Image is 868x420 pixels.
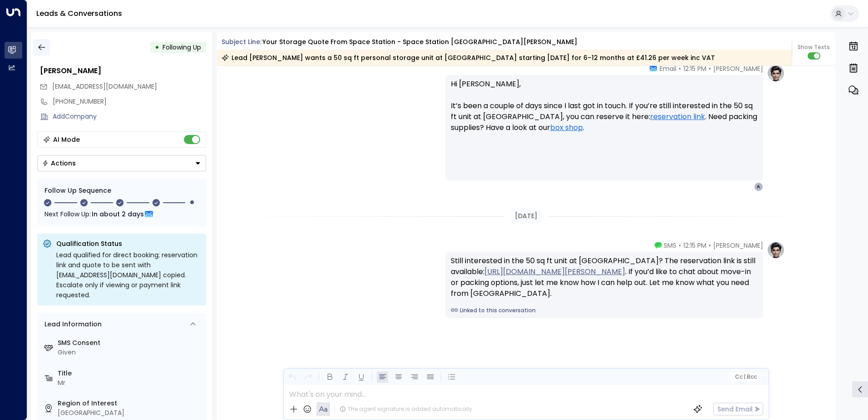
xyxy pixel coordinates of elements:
a: Leads & Conversations [36,8,122,19]
div: Lead qualified for direct booking; reservation link and quote to be sent with [EMAIL_ADDRESS][DOM... [56,250,201,300]
div: Follow Up Sequence [44,186,199,195]
span: In about 2 days [92,209,144,219]
span: [EMAIL_ADDRESS][DOMAIN_NAME] [52,82,157,91]
div: [PHONE_NUMBER] [53,97,206,106]
img: profile-logo.png [767,64,785,82]
div: • [155,39,159,55]
span: Following Up [163,43,201,52]
div: Lead Information [41,320,102,329]
div: [DATE] [511,210,541,223]
span: 12:15 PM [683,241,706,250]
label: SMS Consent [58,338,202,348]
p: Hi [PERSON_NAME], It’s been a couple of days since I last got in touch. If you’re still intereste... [451,79,758,144]
span: 12:15 PM [683,64,706,73]
a: reservation link [650,111,705,122]
div: Still interested in the 50 sq ft unit at [GEOGRAPHIC_DATA]? The reservation link is still availab... [451,255,758,299]
span: Cc Bcc [735,374,756,380]
p: Qualification Status [56,239,201,248]
span: SMS [664,241,676,250]
div: A [754,182,763,191]
span: Email [660,64,676,73]
span: Subject Line: [222,37,261,46]
img: profile-logo.png [767,241,785,259]
label: Region of Interest [58,399,202,408]
div: Actions [42,159,76,167]
span: • [679,64,681,73]
div: Lead [PERSON_NAME] wants a 50 sq ft personal storage unit at [GEOGRAPHIC_DATA] starting [DATE] fo... [222,53,715,62]
span: [PERSON_NAME] [713,64,763,73]
span: Show Texts [798,43,830,51]
div: Given [58,348,202,357]
div: Next Follow Up: [44,209,199,219]
span: • [709,241,711,250]
button: Actions [37,155,206,171]
span: • [709,64,711,73]
a: Linked to this conversation [451,306,758,315]
span: [PERSON_NAME] [713,241,763,250]
button: Undo [286,371,298,383]
span: • [679,241,681,250]
label: Title [58,369,202,378]
div: [GEOGRAPHIC_DATA] [58,408,202,418]
div: AI Mode [53,135,80,144]
div: [PERSON_NAME] [40,65,206,76]
button: Cc|Bcc [731,373,760,381]
a: box shop [550,122,583,133]
span: | [744,374,745,380]
button: Redo [302,371,314,383]
div: Button group with a nested menu [37,155,206,171]
div: Your storage quote from Space Station - Space Station [GEOGRAPHIC_DATA][PERSON_NAME] [262,37,577,47]
a: [URL][DOMAIN_NAME][PERSON_NAME] [484,266,625,277]
span: ayanshah301287@yahoo.com [52,82,157,91]
div: The agent signature is added automatically [340,405,472,413]
div: AddCompany [53,112,206,121]
div: Mr [58,378,202,388]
